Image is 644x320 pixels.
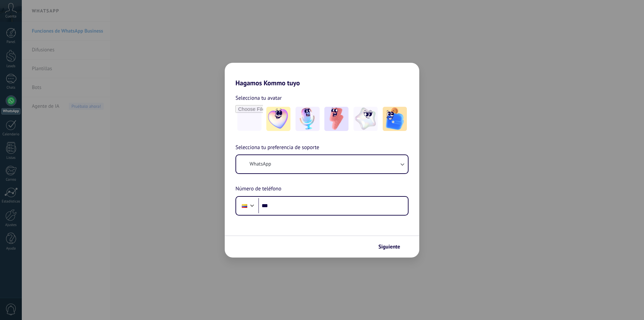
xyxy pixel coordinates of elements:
span: Selecciona tu preferencia de soporte [235,143,319,152]
span: WhatsApp [250,161,271,168]
h2: Hagamos Kommo tuyo [225,63,419,87]
div: Colombia: + 57 [238,199,251,213]
button: WhatsApp [236,155,408,173]
img: -3.jpeg [324,107,348,131]
img: -5.jpeg [383,107,407,131]
span: Selecciona tu avatar [235,94,282,102]
img: -4.jpeg [354,107,378,131]
span: Siguiente [378,244,400,249]
img: -2.jpeg [296,107,320,131]
img: -1.jpeg [266,107,290,131]
span: Número de teléfono [235,185,281,193]
button: Siguiente [375,241,409,253]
